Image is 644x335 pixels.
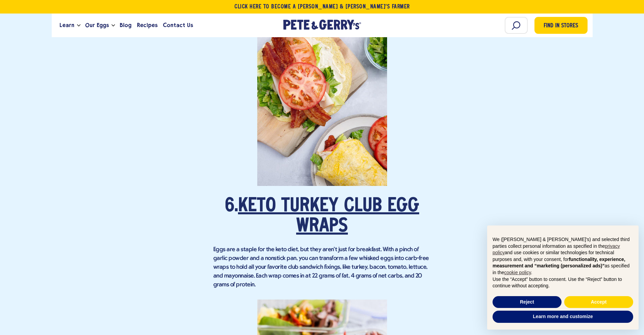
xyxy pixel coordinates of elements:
a: Recipes [134,16,160,34]
p: We ([PERSON_NAME] & [PERSON_NAME]'s) and selected third parties collect personal information as s... [493,236,633,276]
button: Learn more and customize [493,311,633,323]
button: Reject [493,296,562,308]
a: Our Eggs [82,16,112,34]
button: Open the dropdown menu for Our Eggs [112,24,115,27]
a: Contact Us [160,16,196,34]
span: Find in Stores [544,22,578,31]
input: Search [505,17,528,34]
button: Accept [564,296,633,308]
p: Eggs are a staple for the keto diet, but they aren't just for breakfast. With a pinch of garlic p... [213,245,431,289]
a: Find in Stores [534,17,588,34]
a: Blog [117,16,134,34]
span: Our Eggs [85,21,109,29]
p: Use the “Accept” button to consent. Use the “Reject” button to continue without accepting. [493,276,633,289]
h2: 6. [213,196,431,237]
button: Open the dropdown menu for Learn [77,24,80,27]
a: Keto Turkey Club Egg Wraps [238,197,419,236]
div: Notice [482,220,644,335]
span: Blog [120,21,132,29]
span: Contact Us [163,21,193,29]
span: Learn [59,21,74,29]
span: Recipes [137,21,158,29]
a: cookie policy [504,270,531,275]
a: Learn [57,16,77,34]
